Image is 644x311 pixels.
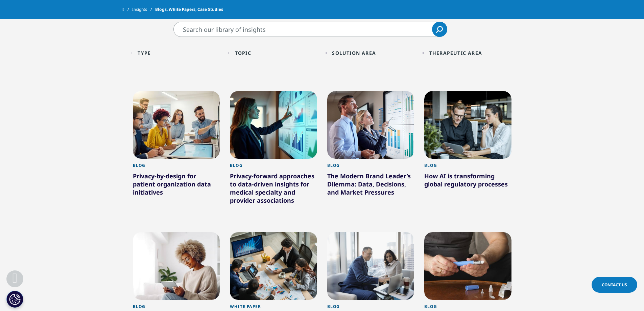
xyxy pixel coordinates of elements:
a: Blog Privacy-by-design for patient organization data initiatives [133,159,220,214]
a: Contact Us [592,277,637,293]
div: Blog [133,163,220,172]
a: Insights [132,3,155,16]
div: Blog [327,163,414,172]
div: Privacy-by-design for patient organization data initiatives [133,172,220,199]
div: Topic facet. [235,50,251,56]
input: Search [173,22,447,37]
a: Blog Privacy-forward approaches to data-driven insights for medical specialty and provider associ... [230,159,317,222]
div: Solution Area facet. [332,50,376,56]
div: How AI is transforming global regulatory processes [424,172,511,191]
div: Blog [424,163,511,172]
span: Blogs, White Papers, Case Studies [155,3,223,16]
div: Type facet. [138,50,151,56]
span: Contact Us [602,282,627,288]
svg: Search [436,26,443,33]
a: Blog How AI is transforming global regulatory processes [424,159,511,206]
button: Cookie Settings [6,291,23,308]
div: Blog [230,163,317,172]
div: Privacy-forward approaches to data-driven insights for medical specialty and provider associations [230,172,317,207]
a: Search [432,22,447,37]
a: Blog The Modern Brand Leader’s Dilemma: Data, Decisions, and Market Pressures [327,159,414,214]
div: The Modern Brand Leader’s Dilemma: Data, Decisions, and Market Pressures [327,172,414,199]
div: Therapeutic Area facet. [429,50,482,56]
